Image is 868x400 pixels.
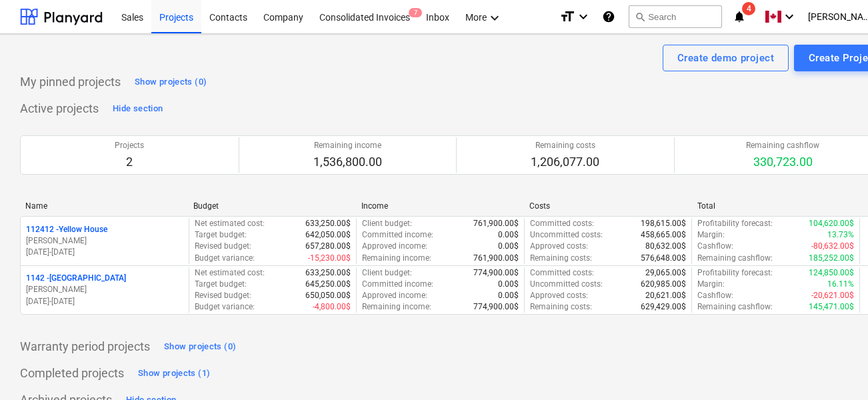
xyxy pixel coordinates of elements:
[746,140,819,151] p: Remaining cashflow
[109,98,166,119] button: Hide section
[362,229,433,241] p: Committed income :
[26,284,183,295] p: [PERSON_NAME]
[827,279,854,290] p: 16.11%
[530,218,594,229] p: Committed costs :
[645,241,686,252] p: 80,632.00$
[138,366,210,381] div: Show projects (1)
[26,224,107,235] p: 112412 - Yellow House
[697,218,773,229] p: Profitability forecast :
[361,201,519,211] div: Income
[559,9,575,25] i: format_size
[473,253,519,264] p: 761,900.00$
[473,218,519,229] p: 761,900.00$
[195,279,247,290] p: Target budget :
[26,224,183,258] div: 112412 -Yellow House[PERSON_NAME][DATE]-[DATE]
[164,339,236,355] div: Show projects (0)
[195,229,247,241] p: Target budget :
[663,45,789,71] button: Create demo project
[362,267,412,279] p: Client budget :
[641,253,686,264] p: 576,648.00$
[20,365,124,381] p: Completed projects
[26,296,183,307] p: [DATE] - [DATE]
[531,154,599,170] p: 1,206,077.00
[697,301,773,313] p: Remaining cashflow :
[697,279,725,290] p: Margin :
[742,2,755,15] span: 4
[530,301,592,313] p: Remaining costs :
[530,290,588,301] p: Approved costs :
[641,279,686,290] p: 620,985.00$
[697,290,733,301] p: Cashflow :
[641,218,686,229] p: 198,615.00$
[25,201,183,211] div: Name
[530,267,594,279] p: Committed costs :
[362,290,427,301] p: Approved income :
[473,301,519,313] p: 774,900.00$
[530,241,588,252] p: Approved costs :
[26,247,183,258] p: [DATE] - [DATE]
[809,267,854,279] p: 124,850.00$
[602,9,615,25] i: Knowledge base
[305,229,351,241] p: 642,050.00$
[801,336,868,400] iframe: Chat Widget
[697,253,773,264] p: Remaining cashflow :
[305,267,351,279] p: 633,250.00$
[26,235,183,247] p: [PERSON_NAME]
[195,218,265,229] p: Net estimated cost :
[809,218,854,229] p: 104,620.00$
[811,241,854,252] p: -80,632.00$
[362,301,431,313] p: Remaining income :
[195,253,255,264] p: Budget variance :
[305,290,351,301] p: 650,050.00$
[629,5,722,28] button: Search
[135,363,213,384] button: Show projects (1)
[733,9,746,25] i: notifications
[313,140,382,151] p: Remaining income
[135,75,207,90] div: Show projects (0)
[498,241,519,252] p: 0.00$
[677,49,774,67] div: Create demo project
[645,267,686,279] p: 29,065.00$
[498,290,519,301] p: 0.00$
[195,290,251,301] p: Revised budget :
[575,9,591,25] i: keyboard_arrow_down
[697,229,725,241] p: Margin :
[115,140,144,151] p: Projects
[645,290,686,301] p: 20,621.00$
[529,201,687,211] div: Costs
[161,336,239,357] button: Show projects (0)
[697,201,855,211] div: Total
[195,241,251,252] p: Revised budget :
[195,267,265,279] p: Net estimated cost :
[409,8,422,17] span: 7
[305,218,351,229] p: 633,250.00$
[193,201,351,211] div: Budget
[530,253,592,264] p: Remaining costs :
[362,279,433,290] p: Committed income :
[131,71,210,93] button: Show projects (0)
[641,301,686,313] p: 629,429.00$
[530,229,603,241] p: Uncommitted costs :
[697,267,773,279] p: Profitability forecast :
[641,229,686,241] p: 458,665.00$
[498,229,519,241] p: 0.00$
[530,279,603,290] p: Uncommitted costs :
[635,11,645,22] span: search
[305,241,351,252] p: 657,280.00$
[827,229,854,241] p: 13.73%
[531,140,599,151] p: Remaining costs
[313,301,351,313] p: -4,800.00$
[26,273,183,307] div: 1142 -[GEOGRAPHIC_DATA][PERSON_NAME][DATE]-[DATE]
[20,339,150,355] p: Warranty period projects
[809,253,854,264] p: 185,252.00$
[362,253,431,264] p: Remaining income :
[115,154,144,170] p: 2
[362,218,412,229] p: Client budget :
[308,253,351,264] p: -15,230.00$
[811,290,854,301] p: -20,621.00$
[313,154,382,170] p: 1,536,800.00
[487,10,503,26] i: keyboard_arrow_down
[113,101,163,117] div: Hide section
[20,101,99,117] p: Active projects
